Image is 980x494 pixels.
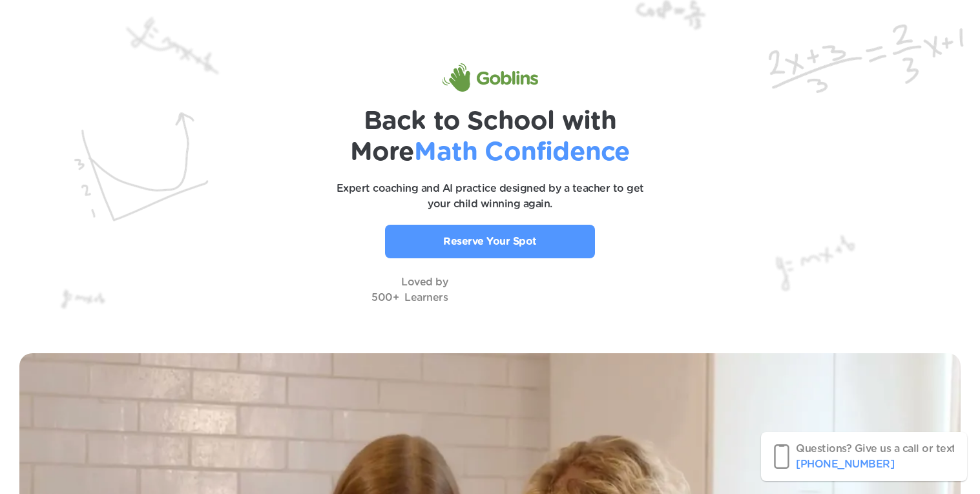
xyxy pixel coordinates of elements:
h1: Back to School with More [264,106,716,168]
p: ‪[PHONE_NUMBER]‬ [796,457,894,472]
p: Loved by 500+ Learners [371,274,448,305]
p: Questions? Give us a call or text! [796,441,959,457]
p: Expert coaching and AI practice designed by a teacher to get your child winning again. [329,181,652,212]
span: Math Confidence [414,139,630,165]
a: Reserve Your Spot [385,225,595,258]
a: Questions? Give us a call or text!‪[PHONE_NUMBER]‬ [761,432,967,481]
p: Reserve Your Spot [443,234,537,249]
